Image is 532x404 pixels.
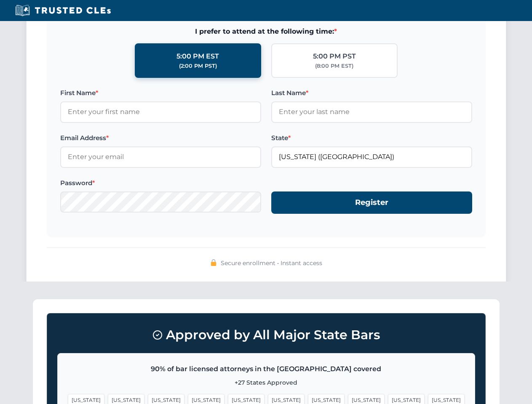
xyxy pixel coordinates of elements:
[60,88,261,98] label: First Name
[313,51,356,62] div: 5:00 PM PST
[13,4,113,17] img: Trusted CLEs
[176,51,219,62] div: 5:00 PM EST
[60,178,261,188] label: Password
[210,259,217,266] img: 🔒
[60,146,261,167] input: Enter your email
[315,62,353,70] div: (8:00 PM EST)
[271,146,472,167] input: Florida (FL)
[271,101,472,122] input: Enter your last name
[271,88,472,98] label: Last Name
[60,133,261,143] label: Email Address
[221,258,322,268] span: Secure enrollment • Instant access
[179,62,217,70] div: (2:00 PM PST)
[68,364,465,375] p: 90% of bar licensed attorneys in the [GEOGRAPHIC_DATA] covered
[271,133,472,143] label: State
[271,191,472,214] button: Register
[57,324,475,346] h3: Approved by All Major State Bars
[60,101,261,122] input: Enter your first name
[68,378,465,387] p: +27 States Approved
[60,26,472,37] span: I prefer to attend at the following time:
